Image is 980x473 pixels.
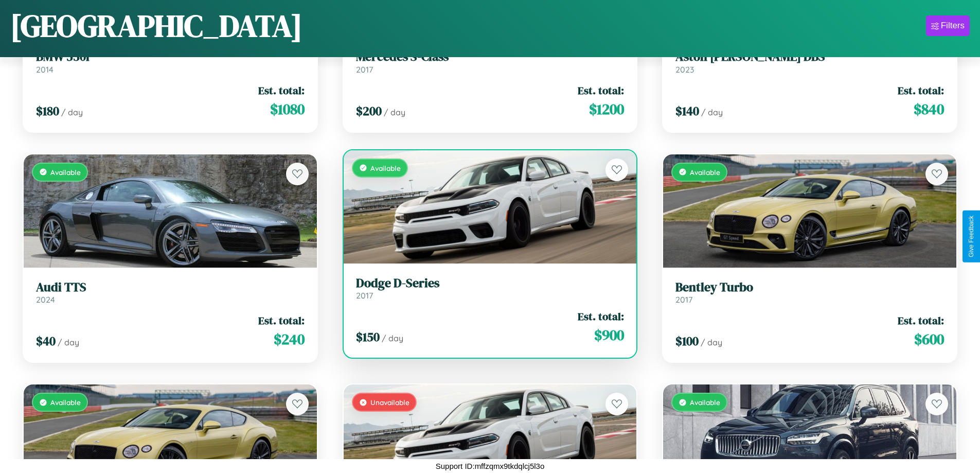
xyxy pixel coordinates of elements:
[370,398,409,407] span: Unavailable
[36,280,305,295] h3: Audi TTS
[258,83,305,98] span: Est. total:
[36,280,305,305] a: Audi TTS2024
[382,333,403,343] span: / day
[675,64,694,75] span: 2023
[436,459,545,473] p: Support ID: mffzqmx9tkdqlcj5l3o
[36,64,54,75] span: 2014
[36,102,59,119] span: $ 180
[675,49,944,75] a: Aston [PERSON_NAME] DBS2023
[10,5,302,47] h1: [GEOGRAPHIC_DATA]
[675,332,699,349] span: $ 100
[356,49,625,64] h3: Mercedes S-Class
[58,337,79,347] span: / day
[926,15,970,36] button: Filters
[941,21,965,31] div: Filters
[258,313,305,328] span: Est. total:
[898,83,944,98] span: Est. total:
[356,328,380,345] span: $ 150
[690,398,720,407] span: Available
[356,276,625,291] h3: Dodge D-Series
[356,290,373,301] span: 2017
[61,107,83,117] span: / day
[594,325,624,345] span: $ 900
[356,49,625,75] a: Mercedes S-Class2017
[914,329,944,349] span: $ 600
[675,294,692,305] span: 2017
[36,332,56,349] span: $ 40
[675,102,699,119] span: $ 140
[370,164,401,172] span: Available
[356,276,625,301] a: Dodge D-Series2017
[675,49,944,64] h3: Aston [PERSON_NAME] DBS
[690,168,720,177] span: Available
[356,102,382,119] span: $ 200
[701,337,722,347] span: / day
[675,280,944,295] h3: Bentley Turbo
[384,107,405,117] span: / day
[356,64,373,75] span: 2017
[914,99,944,119] span: $ 840
[50,168,81,177] span: Available
[578,309,624,324] span: Est. total:
[270,99,305,119] span: $ 1080
[50,398,81,407] span: Available
[675,280,944,305] a: Bentley Turbo2017
[36,49,305,64] h3: BMW 530i
[589,99,624,119] span: $ 1200
[968,216,975,257] div: Give Feedback
[36,294,55,305] span: 2024
[36,49,305,75] a: BMW 530i2014
[578,83,624,98] span: Est. total:
[898,313,944,328] span: Est. total:
[274,329,305,349] span: $ 240
[701,107,723,117] span: / day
